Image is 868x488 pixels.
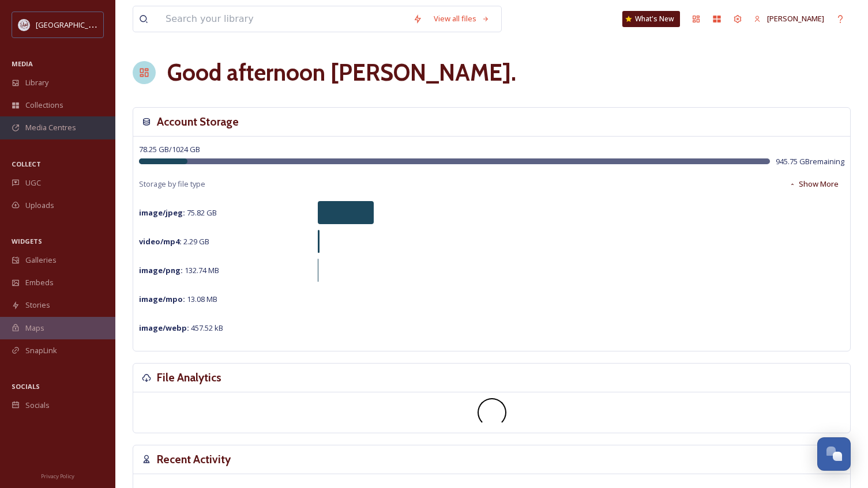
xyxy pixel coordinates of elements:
span: Storage by file type [139,179,205,190]
span: WIDGETS [12,237,42,245]
strong: image/png : [139,265,183,275]
span: 132.74 MB [139,265,219,275]
h1: Good afternoon [PERSON_NAME] . [167,55,516,90]
a: Privacy Policy [41,468,74,482]
span: 945.75 GB remaining [776,156,844,167]
span: Library [25,77,48,88]
span: [GEOGRAPHIC_DATA] [36,19,109,30]
span: Stories [25,300,50,311]
h3: Account Storage [157,114,239,130]
img: CollegeStation_Visit_Bug_Color.png [18,19,30,31]
span: 75.82 GB [139,207,217,218]
span: Privacy Policy [41,472,74,480]
span: MEDIA [12,59,33,68]
span: 2.29 GB [139,236,209,247]
span: Media Centres [25,122,76,133]
input: Search your library [160,6,407,32]
strong: video/mp4 : [139,236,182,247]
strong: image/webp : [139,323,189,333]
button: Show More [783,173,844,195]
a: What's New [622,11,680,27]
strong: image/mpo : [139,294,185,304]
h3: Recent Activity [157,451,231,468]
span: 13.08 MB [139,294,217,304]
span: Maps [25,323,44,334]
span: Galleries [25,255,57,266]
span: Collections [25,100,63,111]
span: Uploads [25,200,54,211]
strong: image/jpeg : [139,207,185,218]
span: 457.52 kB [139,323,223,333]
span: COLLECT [12,160,41,168]
a: View all files [428,7,495,30]
span: SnapLink [25,345,57,356]
span: Socials [25,400,50,411]
button: Open Chat [817,437,851,471]
h3: File Analytics [157,369,221,386]
span: UGC [25,177,41,188]
span: 78.25 GB / 1024 GB [139,144,200,154]
span: SOCIALS [12,382,40,391]
a: [PERSON_NAME] [748,7,830,30]
span: [PERSON_NAME] [767,13,824,24]
span: Embeds [25,277,54,288]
